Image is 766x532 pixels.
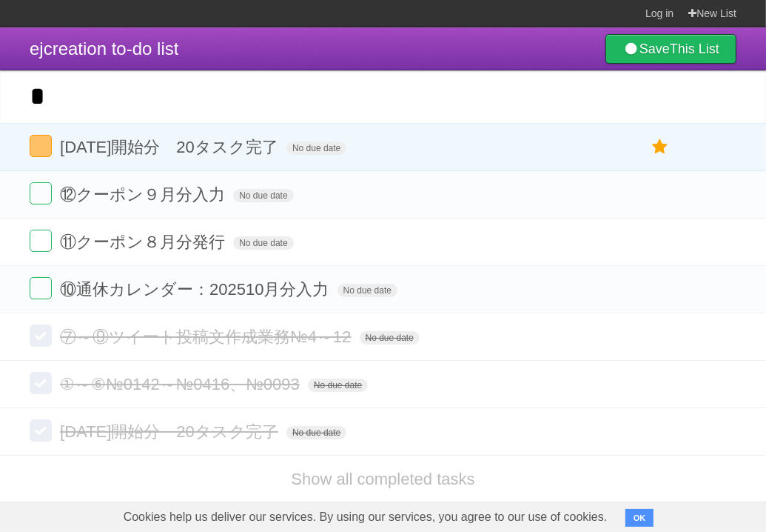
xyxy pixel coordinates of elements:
[30,372,52,394] label: Done
[60,280,332,299] span: ⑩通休カレンダー：202510月分入力
[60,327,355,346] span: ⑦～⑨ツイート投稿文作成業務№4～12
[30,135,52,157] label: Done
[286,142,346,155] span: No due date
[30,277,52,299] label: Done
[605,34,736,64] a: SaveThis List
[308,379,368,392] span: No due date
[60,185,229,204] span: ⑫クーポン９月分入力
[360,331,420,345] span: No due date
[625,509,654,527] button: OK
[109,502,622,532] span: Cookies help us deliver our services. By using our services, you agree to our use of cookies.
[30,39,178,59] span: ejcreation to-do list
[60,375,303,393] span: ①～⑥№0142～№0416、№0093
[30,182,52,205] label: Done
[291,470,474,488] a: Show all completed tasks
[646,135,674,159] label: Star task
[337,284,397,297] span: No due date
[30,419,52,442] label: Done
[60,138,282,156] span: [DATE]開始分 20タスク完了
[30,230,52,252] label: Done
[670,41,719,56] b: This List
[60,422,282,441] span: [DATE]開始分 20タスク完了
[30,325,52,347] label: Done
[286,426,346,439] span: No due date
[233,189,293,202] span: No due date
[60,233,229,251] span: ⑪クーポン８月分発行
[233,236,293,250] span: No due date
